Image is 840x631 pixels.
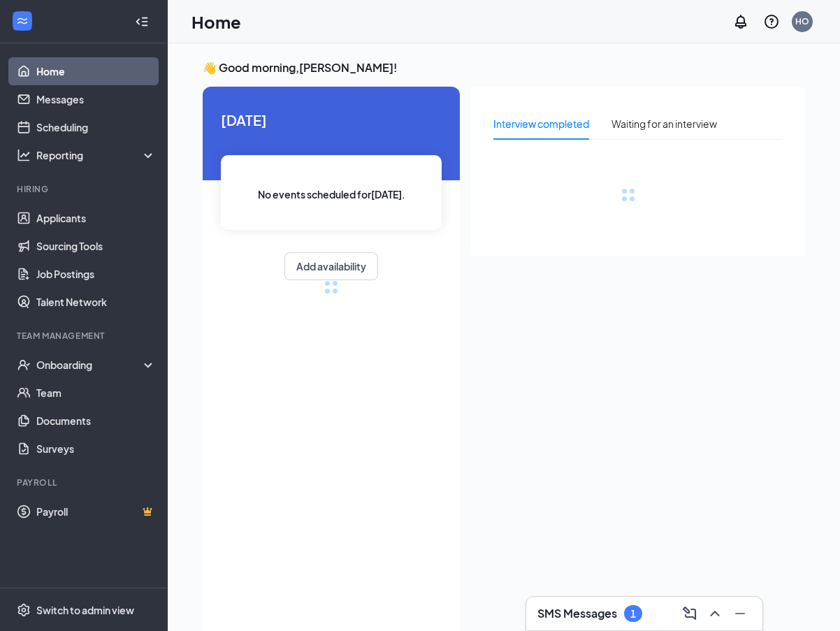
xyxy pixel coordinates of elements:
button: ChevronUp [704,602,726,625]
svg: WorkstreamLogo [15,14,29,28]
a: Documents [36,407,156,435]
a: PayrollCrown [36,498,156,525]
h3: SMS Messages [537,606,617,621]
button: Minimize [729,602,751,625]
div: 1 [630,608,636,620]
div: loading meetings... [324,280,338,294]
div: Team Management [17,330,153,342]
a: Messages [36,85,156,113]
svg: ComposeMessage [681,605,698,622]
span: [DATE] [221,109,442,131]
a: Job Postings [36,260,156,288]
svg: Notifications [732,13,749,30]
a: Scheduling [36,113,156,141]
a: Team [36,379,156,407]
div: Switch to admin view [36,603,134,617]
div: HO [795,15,809,27]
svg: Collapse [135,15,149,29]
span: No events scheduled for [DATE] . [258,187,405,202]
h3: 👋 Good morning, [PERSON_NAME] ! [203,60,805,75]
a: Sourcing Tools [36,232,156,260]
div: Onboarding [36,358,144,372]
a: Talent Network [36,288,156,316]
svg: QuestionInfo [763,13,780,30]
svg: UserCheck [17,358,31,372]
a: Applicants [36,204,156,232]
div: Interview completed [493,116,589,131]
a: Home [36,57,156,85]
h1: Home [191,10,241,34]
button: Add availability [284,252,378,280]
svg: Settings [17,603,31,617]
a: Surveys [36,435,156,463]
div: Hiring [17,183,153,195]
svg: Analysis [17,148,31,162]
svg: Minimize [732,605,748,622]
div: Reporting [36,148,157,162]
div: Waiting for an interview [611,116,717,131]
button: ComposeMessage [679,602,701,625]
div: Payroll [17,477,153,488]
svg: ChevronUp [707,605,723,622]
